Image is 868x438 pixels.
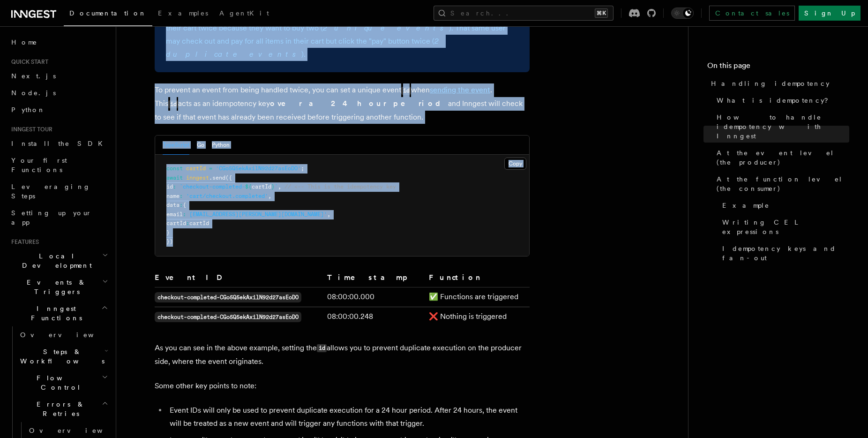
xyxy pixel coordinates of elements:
[155,312,301,322] code: checkout-completed-CGo5Q5ekAxilN92d27asEoDO
[327,211,330,218] span: ,
[717,96,835,105] span: What is idempotency?
[11,106,45,113] span: Python
[166,174,183,181] span: await
[16,370,110,396] button: Flow Control
[167,404,530,430] li: Event IDs will only be used to prevent duplicate execution for a 24 hour period. After 24 hours, ...
[713,144,849,171] a: At the event level (the producer)
[64,3,152,26] a: Documentation
[301,165,304,172] span: ;
[166,193,180,199] span: name
[7,101,110,118] a: Python
[713,171,849,197] a: At the function level (the consumer)
[7,204,110,231] a: Setting up your app
[284,183,396,190] span: // <-- This is the idempotency key
[11,38,37,47] span: Home
[671,8,694,19] button: Toggle dark mode
[16,347,105,366] span: Steps & Workflows
[707,60,849,75] h4: On this page
[717,113,849,141] span: How to handle idempotency with Inngest
[158,9,208,17] span: Examples
[152,3,214,25] a: Examples
[186,165,206,172] span: cartId
[189,220,209,227] span: cartId
[717,174,849,193] span: At the function level (the consumer)
[16,400,102,418] span: Errors & Retries
[183,211,186,218] span: :
[186,174,209,181] span: inngest
[430,85,490,94] a: sending the event
[278,183,281,190] span: ,
[186,220,189,227] span: :
[180,202,183,208] span: :
[7,300,110,326] button: Inngest Functions
[16,373,102,392] span: Flow Control
[166,211,183,218] span: email
[268,193,271,199] span: ,
[799,6,861,21] a: Sign Up
[7,152,110,178] a: Your first Functions
[7,278,102,296] span: Events & Triggers
[7,68,110,84] a: Next.js
[166,183,173,190] span: id
[189,211,327,218] span: [EMAIL_ADDRESS][PERSON_NAME][DOMAIN_NAME]'
[11,209,92,226] span: Setting up your app
[711,79,830,88] span: Handling idempotency
[425,287,530,307] td: ✅ Functions are triggered
[7,274,110,300] button: Events & Triggers
[7,248,110,274] button: Local Development
[713,92,849,109] a: What is idempotency?
[155,83,530,124] p: To prevent an event from being handled twice, you can set a unique event when . This acts as an i...
[401,87,411,95] code: id
[7,304,101,323] span: Inngest Functions
[219,9,269,17] span: AgentKit
[29,427,126,434] span: Overview
[180,183,245,190] span: `checkout-completed-
[168,100,178,108] code: id
[216,165,301,172] span: 'CGo5Q5ekAxilN92d27asEoDO'
[323,272,425,287] th: Timestamp
[425,272,530,287] th: Function
[214,3,275,25] a: AgentKit
[275,183,278,190] span: `
[271,183,275,190] span: }
[713,109,849,144] a: How to handle idempotency with Inngest
[7,178,110,204] a: Leveraging Steps
[718,240,849,266] a: Idempotency keys and fan-out
[20,331,117,339] span: Overview
[709,6,795,21] a: Contact sales
[7,126,52,133] span: Inngest tour
[11,157,67,174] span: Your first Functions
[7,135,110,152] a: Install the SDK
[16,396,110,422] button: Errors & Retries
[155,272,323,287] th: Event ID
[7,238,39,246] span: Features
[155,379,530,393] p: Some other key points to note:
[7,84,110,101] a: Node.js
[707,75,849,92] a: Handling idempotency
[718,214,849,240] a: Writing CEL expressions
[722,244,849,263] span: Idempotency keys and fan-out
[595,8,608,18] kbd: ⌘K
[209,174,225,181] span: .send
[16,343,110,370] button: Steps & Workflows
[11,140,108,147] span: Install the SDK
[166,220,186,227] span: cartId
[166,202,180,208] span: data
[718,197,849,214] a: Example
[166,8,518,61] p: Using an e-commerce store as an example, a user can add the same t-shirt to their cart twice beca...
[245,183,252,190] span: ${
[504,158,526,170] button: Copy
[183,202,186,208] span: {
[7,58,48,66] span: Quick start
[11,89,56,97] span: Node.js
[186,193,268,199] span: 'cart/checkout.completed'
[317,344,327,352] code: id
[11,183,90,200] span: Leveraging Steps
[163,136,189,155] button: TypeScript
[173,183,176,190] span: :
[166,165,183,172] span: const
[212,136,230,155] button: Python
[166,229,170,236] span: }
[180,193,183,199] span: :
[155,292,301,302] code: checkout-completed-CGo5Q5ekAxilN92d27asEoDO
